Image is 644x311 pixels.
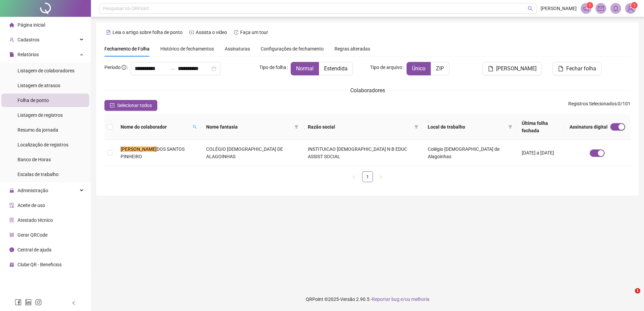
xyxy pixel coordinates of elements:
[18,68,74,73] span: Listagem de colaboradores
[349,171,359,182] li: Página anterior
[496,65,537,73] span: [PERSON_NAME]
[170,66,175,71] span: swap-right
[106,30,111,35] span: file-text
[18,217,53,223] span: Atestado técnico
[110,103,115,108] span: check-square
[350,87,385,94] span: Colaboradores
[9,52,14,57] span: file
[104,46,150,51] span: Fechamento de Folha
[9,233,14,237] span: qrcode
[516,114,564,140] th: Última folha fechada
[413,122,420,132] span: filter
[18,142,68,147] span: Localização de registros
[598,5,604,11] span: mail
[9,37,14,42] span: user-add
[9,247,14,252] span: info-circle
[296,65,314,72] span: Normal
[240,30,268,35] span: Faça um tour
[428,123,506,131] span: Local de trabalho
[18,232,47,238] span: Gerar QRCode
[206,123,292,131] span: Nome fantasia
[234,30,238,35] span: history
[259,64,286,71] span: Tipo de folha
[376,171,386,182] li: Próxima página
[631,2,638,9] sup: Atualize o seu contato no menu Meus Dados
[112,30,183,35] span: Leia o artigo sobre folha de ponto
[553,62,602,75] button: Fechar folha
[104,65,121,70] span: Período
[91,287,644,311] footer: QRPoint © 2025 - 2.90.5 -
[201,140,302,166] td: COLÉGIO [DEMOGRAPHIC_DATA] DE ALAGOINHAS
[362,172,373,182] a: 1
[633,3,636,8] span: 1
[160,46,214,51] span: Histórico de fechamentos
[349,171,359,182] button: left
[516,140,564,166] td: [DATE] a [DATE]
[193,125,197,129] span: search
[586,2,593,9] sup: 1
[583,5,589,11] span: notification
[372,297,429,302] span: Reportar bug e/ou melhoria
[261,46,324,51] span: Configurações de fechamento
[117,102,152,109] span: Selecionar todos
[370,64,402,71] span: Tipo de arquivo
[568,100,631,111] span: : 0 / 101
[293,122,300,132] span: filter
[104,100,157,111] button: Selecionar todos
[9,203,14,208] span: audit
[414,125,418,129] span: filter
[558,66,563,71] span: file
[9,188,14,193] span: lock
[35,299,42,306] span: instagram
[9,262,14,267] span: gift
[302,140,422,166] td: INSTITUICAO [DEMOGRAPHIC_DATA] N B EDUC ASSIST SOCIAL
[376,171,386,182] button: right
[352,175,356,179] span: left
[508,125,512,129] span: filter
[170,66,175,71] span: to
[121,123,190,131] span: Nome do colaborador
[635,288,640,293] span: 1
[196,30,227,35] span: Assista o vídeo
[324,65,348,72] span: Estendida
[189,30,194,35] span: youtube
[121,146,157,152] mark: [PERSON_NAME]
[18,83,60,88] span: Listagem de atrasos
[18,188,48,193] span: Administração
[18,203,45,208] span: Aceite de uso
[9,218,14,222] span: solution
[621,288,637,304] iframe: Intercom live chat
[488,66,493,71] span: file
[422,140,516,166] td: Colégio [DEMOGRAPHIC_DATA] de Alagoinhas
[589,3,591,8] span: 1
[18,157,51,162] span: Banco de Horas
[483,62,542,75] button: [PERSON_NAME]
[18,127,58,133] span: Resumo da jornada
[308,123,412,131] span: Razão social
[15,299,22,306] span: facebook
[566,65,596,73] span: Fechar folha
[294,125,298,129] span: filter
[436,65,444,72] span: ZIP
[25,299,32,306] span: linkedin
[18,37,39,42] span: Cadastros
[18,262,62,267] span: Clube QR - Beneficios
[528,6,533,11] span: search
[568,101,617,106] span: Registros Selecionados
[9,23,14,27] span: home
[570,123,608,131] span: Assinatura digital
[18,247,52,252] span: Central de ajuda
[18,172,59,177] span: Escalas de trabalho
[340,297,355,302] span: Versão
[18,98,49,103] span: Folha de ponto
[71,301,76,305] span: left
[334,46,370,51] span: Regras alteradas
[541,5,577,12] span: [PERSON_NAME]
[362,171,373,182] li: 1
[191,122,198,132] span: search
[613,5,619,11] span: bell
[18,52,39,57] span: Relatórios
[18,112,63,118] span: Listagem de registros
[412,65,425,72] span: Único
[379,175,383,179] span: right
